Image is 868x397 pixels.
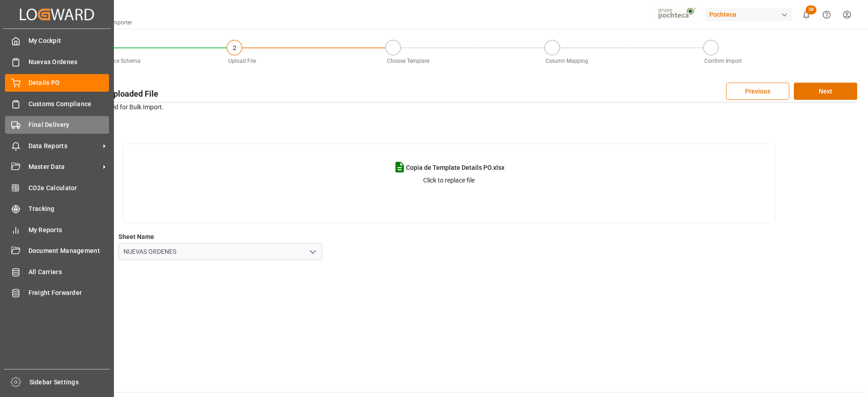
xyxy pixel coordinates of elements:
[28,99,109,109] span: Customs Compliance
[70,58,141,64] span: Download Reference Schema
[227,41,241,56] div: 2
[28,36,109,46] span: My Cockpit
[28,246,109,256] span: Document Management
[28,267,109,277] span: All Carriers
[706,8,793,21] div: Pochteca
[123,144,776,223] div: Copia de Template Details PO.xlsxClick to replace file
[794,83,857,100] button: Next
[28,141,100,151] span: Data Reports
[796,5,816,25] button: show 38 new notifications
[726,83,789,100] button: Previous
[5,95,109,112] a: Customs Compliance
[5,284,109,302] a: Freight Forwarder
[5,221,109,238] a: My Reports
[28,204,109,214] span: Tracking
[28,57,109,67] span: Nuevas Ordenes
[228,58,256,64] span: Upload File
[5,263,109,280] a: All Carriers
[387,58,429,64] span: Choose Template
[5,116,109,134] a: Final Delivery
[5,200,109,218] a: Tracking
[28,183,109,193] span: CO2e Calculator
[28,225,109,235] span: My Reports
[816,5,837,25] button: Help Center
[5,74,109,92] a: Details PO
[806,5,816,14] span: 38
[5,53,109,70] a: Nuevas Ordenes
[423,176,475,185] p: Click to replace file
[706,6,796,23] button: Pochteca
[655,7,700,23] img: pochtecaImg.jpg_1689854062.jpg
[704,58,742,64] span: Confirm Import
[28,288,109,298] span: Freight Forwarder
[406,163,505,173] span: Copia de Template Details PO.xlsx
[118,243,323,260] input: Select option
[5,242,109,260] a: Document Management
[28,120,109,130] span: Final Delivery
[5,32,109,50] a: My Cockpit
[118,232,154,242] label: Sheet Name
[29,378,110,387] span: Sidebar Settings
[5,179,109,196] a: CO2e Calculator
[28,162,100,172] span: Master Data
[28,78,109,88] span: Details PO
[41,103,857,112] p: Specify the sheet to be used for Bulk Import.
[306,245,319,259] button: open menu
[546,58,588,64] span: Column Mapping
